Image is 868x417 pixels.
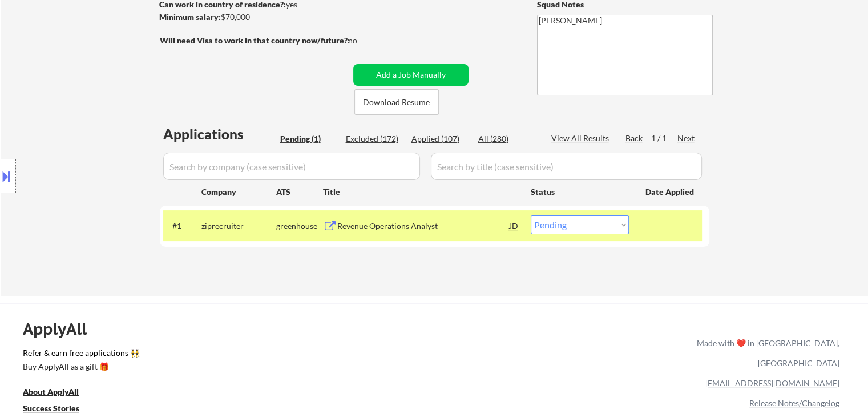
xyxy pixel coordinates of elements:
div: JD [508,215,520,236]
div: no [348,35,381,46]
div: All (280) [478,133,535,145]
div: Excluded (172) [346,133,403,145]
u: About ApplyAll [23,387,79,396]
div: greenhouse [276,220,323,232]
a: Release Notes/Changelog [749,398,839,408]
div: Buy ApplyAll as a gift 🎁 [23,363,137,371]
div: Date Applied [645,186,696,198]
div: Back [625,133,644,144]
a: Buy ApplyAll as a gift 🎁 [23,361,137,375]
u: Success Stories [23,403,79,413]
div: Company [201,186,276,198]
strong: Minimum salary: [159,12,221,22]
div: 1 / 1 [651,133,677,144]
div: Pending (1) [280,133,337,145]
div: Revenue Operations Analyst [337,220,510,232]
div: Applied (107) [411,133,469,145]
div: ATS [276,186,323,198]
a: Success Stories [23,403,95,417]
a: About ApplyAll [23,386,95,400]
div: Status [531,181,629,202]
div: Made with ❤️ in [GEOGRAPHIC_DATA], [GEOGRAPHIC_DATA] [692,333,839,373]
input: Search by company (case sensitive) [163,153,420,180]
div: $70,000 [159,11,349,23]
button: Download Resume [354,89,439,115]
a: [EMAIL_ADDRESS][DOMAIN_NAME] [705,378,839,388]
div: View All Results [551,133,612,144]
a: Refer & earn free applications 👯‍♀️ [23,349,458,361]
div: Next [677,133,696,144]
div: Title [323,186,520,198]
div: Applications [163,127,276,141]
button: Add a Job Manually [353,64,469,86]
div: ApplyAll [23,319,100,339]
strong: Will need Visa to work in that country now/future?: [160,35,350,45]
div: ziprecruiter [201,220,276,232]
input: Search by title (case sensitive) [431,153,702,180]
